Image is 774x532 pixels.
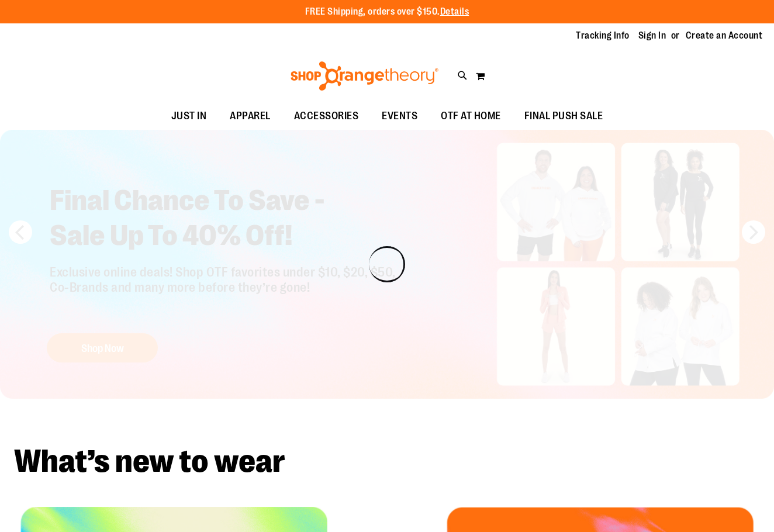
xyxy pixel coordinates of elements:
[160,103,219,130] a: JUST IN
[638,29,666,42] a: Sign In
[429,103,513,130] a: OTF AT HOME
[218,103,282,130] a: APPAREL
[171,103,207,129] span: JUST IN
[305,5,469,19] p: FREE Shipping, orders over $150.
[230,103,271,129] span: APPAREL
[441,103,501,129] span: OTF AT HOME
[576,29,630,42] a: Tracking Info
[282,103,371,130] a: ACCESSORIES
[524,103,603,129] span: FINAL PUSH SALE
[14,445,760,478] h2: What’s new to wear
[686,29,763,42] a: Create an Account
[294,103,359,129] span: ACCESSORIES
[513,103,615,130] a: FINAL PUSH SALE
[370,103,429,130] a: EVENTS
[382,103,417,129] span: EVENTS
[289,61,440,91] img: Shop Orangetheory
[440,6,469,17] a: Details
